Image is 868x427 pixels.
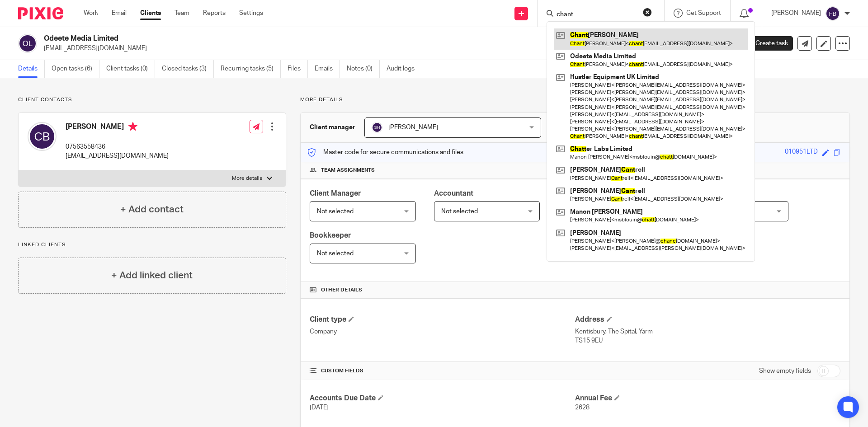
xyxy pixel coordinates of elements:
p: More details [232,175,262,182]
span: Client Manager [310,190,361,197]
a: Settings [239,9,263,18]
input: Search [556,11,637,19]
a: Closed tasks (3) [162,60,214,78]
a: Email [112,9,127,18]
h4: + Add linked client [111,268,193,282]
h4: CUSTOM FIELDS [310,367,575,375]
h4: Client type [310,315,575,324]
span: 2628 [575,404,590,411]
h4: Accounts Due Date [310,394,575,403]
a: Emails [315,60,340,78]
p: [EMAIL_ADDRESS][DOMAIN_NAME] [66,151,169,160]
a: Recurring tasks (5) [221,60,281,78]
div: 010951LTD [785,147,818,158]
img: svg%3E [826,6,840,21]
h4: Annual Fee [575,394,840,403]
a: Create task [741,36,793,51]
a: Work [84,9,98,18]
span: Other details [321,286,362,294]
span: Not selected [317,208,354,215]
a: Details [18,60,45,78]
p: Client contacts [18,96,286,103]
h4: + Add contact [120,202,184,216]
img: svg%3E [372,122,382,133]
a: Reports [203,9,226,18]
p: Company [310,327,575,336]
span: Bookkeeper [310,232,351,239]
a: Team [175,9,189,18]
p: TS15 9EU [575,336,840,345]
span: Not selected [317,250,354,257]
img: Pixie [18,7,63,19]
span: [DATE] [310,404,329,411]
a: Notes (0) [347,60,380,78]
h4: Address [575,315,840,324]
h3: Client manager [310,123,355,132]
p: Linked clients [18,241,286,249]
span: [PERSON_NAME] [388,124,438,131]
p: [PERSON_NAME] [771,9,821,18]
a: Audit logs [387,60,421,78]
img: svg%3E [18,34,37,53]
p: Master code for secure communications and files [307,148,463,157]
a: Clients [140,9,161,18]
p: [EMAIL_ADDRESS][DOMAIN_NAME] [44,44,727,53]
span: Accountant [434,190,473,197]
p: 07563558436 [66,142,169,151]
button: Clear [643,8,652,17]
img: svg%3E [28,122,57,151]
a: Files [288,60,308,78]
h2: Odeete Media Limited [44,34,590,43]
h4: [PERSON_NAME] [66,122,169,133]
p: Kentisbury, The Spital, Yarm [575,327,840,336]
p: More details [300,96,850,103]
span: Not selected [441,208,478,215]
label: Show empty fields [759,366,811,375]
a: Open tasks (6) [52,60,99,78]
i: Primary [128,122,137,131]
span: Get Support [686,10,721,16]
a: Client tasks (0) [106,60,155,78]
span: Team assignments [321,167,375,174]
